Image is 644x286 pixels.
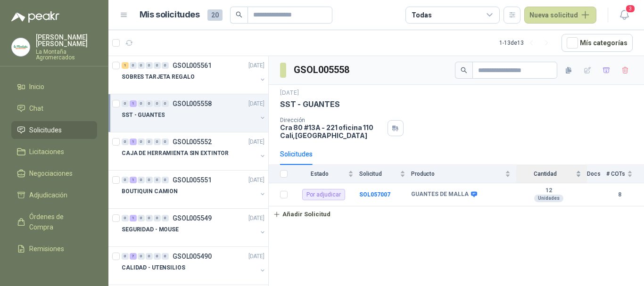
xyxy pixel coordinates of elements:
[162,62,169,69] div: 0
[561,34,633,52] button: Mís categorías
[140,8,200,22] h1: Mis solicitudes
[11,99,97,117] a: Chat
[29,82,44,92] span: Inicio
[12,38,30,56] img: Company Logo
[138,253,145,260] div: 0
[122,212,266,243] a: 0 1 0 0 0 0 GSOL005549[DATE] SEGURIDAD - MOUSE
[122,174,266,204] a: 0 1 0 0 0 0 GSOL005551[DATE] BOUTIQUIN CAMION
[248,99,264,108] p: [DATE]
[130,215,137,221] div: 1
[280,89,299,98] p: [DATE]
[122,73,194,82] p: SOBRES TARJETA REGALO
[516,187,581,195] b: 12
[162,215,169,221] div: 0
[359,165,411,183] th: Solicitud
[122,98,266,128] a: 0 1 0 0 0 0 GSOL005558[DATE] SST - GUANTES
[280,123,384,139] p: Cra 80 #13A - 221 oficina 110 Cali , [GEOGRAPHIC_DATA]
[162,253,169,260] div: 0
[122,263,185,272] p: CALIDAD - UTENSILIOS
[248,176,264,185] p: [DATE]
[173,253,212,260] p: GSOL005490
[154,100,161,107] div: 0
[11,143,97,161] a: Licitaciones
[122,251,266,281] a: 0 7 0 0 0 0 GSOL005490[DATE] CALIDAD - UTENSILIOS
[173,62,212,69] p: GSOL005561
[269,206,335,222] button: Añadir Solicitud
[606,171,625,177] span: # COTs
[524,7,596,24] button: Nueva solicitud
[122,225,179,234] p: SEGURIDAD - MOUSE
[411,165,516,183] th: Producto
[138,215,145,221] div: 0
[122,187,178,196] p: BOUTIQUIN CAMION
[29,190,67,200] span: Adjudicación
[29,125,62,135] span: Solicitudes
[11,78,97,96] a: Inicio
[29,103,43,114] span: Chat
[154,62,161,69] div: 0
[606,165,644,183] th: # COTs
[122,100,129,107] div: 0
[11,240,97,258] a: Remisiones
[411,171,503,177] span: Producto
[162,139,169,145] div: 0
[146,100,153,107] div: 0
[616,7,633,24] button: 3
[29,244,64,254] span: Remisiones
[122,139,129,145] div: 0
[146,177,153,183] div: 0
[122,136,266,166] a: 0 1 0 0 0 0 GSOL005552[DATE] CAJA DE HERRAMIENTA SIN EXTINTOR
[606,190,633,199] b: 8
[173,215,212,221] p: GSOL005549
[122,215,129,221] div: 0
[154,177,161,183] div: 0
[138,100,145,107] div: 0
[280,149,313,159] div: Solicitudes
[359,191,390,198] a: SOL057007
[516,171,574,177] span: Cantidad
[29,212,88,232] span: Órdenes de Compra
[11,11,59,23] img: Logo peakr
[122,149,229,158] p: CAJA DE HERRAMIENTA SIN EXTINTOR
[11,186,97,204] a: Adjudicación
[122,62,129,69] div: 1
[207,9,223,21] span: 20
[154,253,161,260] div: 0
[162,100,169,107] div: 0
[11,208,97,236] a: Órdenes de Compra
[302,189,345,200] div: Por adjudicar
[499,35,554,50] div: 1 - 13 de 13
[293,171,346,177] span: Estado
[130,139,137,145] div: 1
[236,11,242,18] span: search
[11,164,97,182] a: Negociaciones
[36,34,97,47] p: [PERSON_NAME] [PERSON_NAME]
[146,215,153,221] div: 0
[146,139,153,145] div: 0
[248,138,264,147] p: [DATE]
[248,214,264,223] p: [DATE]
[280,117,384,123] p: Dirección
[130,100,137,107] div: 1
[359,171,398,177] span: Solicitud
[122,60,266,90] a: 1 0 0 0 0 0 GSOL005561[DATE] SOBRES TARJETA REGALO
[138,177,145,183] div: 0
[29,147,64,157] span: Licitaciones
[138,139,145,145] div: 0
[461,67,467,74] span: search
[36,49,97,60] p: La Montaña Agromercados
[130,253,137,260] div: 7
[587,165,606,183] th: Docs
[162,177,169,183] div: 0
[146,253,153,260] div: 0
[146,62,153,69] div: 0
[11,121,97,139] a: Solicitudes
[130,177,137,183] div: 1
[534,195,563,202] div: Unidades
[122,111,165,120] p: SST - GUANTES
[29,168,73,179] span: Negociaciones
[130,62,137,69] div: 0
[154,139,161,145] div: 0
[625,4,636,13] span: 3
